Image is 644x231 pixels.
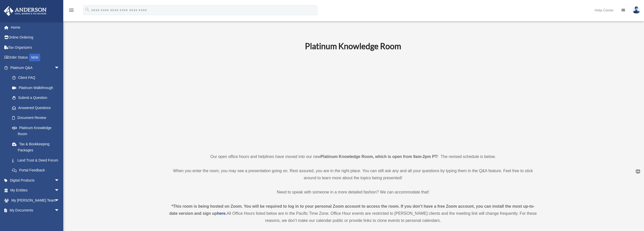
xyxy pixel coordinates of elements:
[7,155,67,165] a: Land Trust & Deed Forum
[321,154,437,159] strong: Platinum Knowledge Room, which is open from 9am-2pm PT
[4,205,67,216] a: My Documentsarrow_drop_down
[4,52,67,63] a: Order StatusNEW
[54,63,65,73] span: arrow_drop_down
[2,6,48,16] img: Anderson Advisors Platinum Portal
[168,153,538,160] p: Our open office hours and helplines have moved into our new ! The revised schedule is below.
[7,103,67,113] a: Answered Questions
[169,204,535,216] strong: *This room is being hosted on Zoom. You will be required to log in to your personal Zoom account ...
[54,195,65,206] span: arrow_drop_down
[7,123,65,139] a: Platinum Knowledge Room
[4,42,67,52] a: Tax Organizers
[217,211,225,216] a: here
[225,211,226,216] strong: .
[4,32,67,43] a: Online Ordering
[168,189,538,196] p: Need to speak with someone in a more detailed fashion? We can accommodate that!
[54,175,65,186] span: arrow_drop_down
[7,93,67,103] a: Submit a Question
[4,22,67,32] a: Home
[85,7,90,12] i: search
[633,6,640,14] img: User Pic
[4,195,67,205] a: My [PERSON_NAME] Teamarrow_drop_down
[7,83,67,93] a: Platinum Walkthrough
[29,54,40,61] div: NEW
[54,205,65,216] span: arrow_drop_down
[54,185,65,196] span: arrow_drop_down
[68,9,74,13] a: menu
[7,113,67,123] a: Document Review
[168,167,538,182] p: When you enter the room, you may see a presentation going on. Rest assured, you are in the right ...
[7,139,67,155] a: Tax & Bookkeeping Packages
[168,203,538,224] div: All Office Hours listed below are in the Pacific Time Zone. Office Hour events are restricted to ...
[7,165,67,175] a: Portal Feedback
[4,63,67,73] a: Platinum Q&Aarrow_drop_down
[4,175,67,185] a: Digital Productsarrow_drop_down
[4,185,67,196] a: My Entitiesarrow_drop_down
[68,7,74,13] i: menu
[305,41,401,51] b: Platinum Knowledge Room
[277,58,429,144] iframe: 231110_Toby_KnowledgeRoom
[7,73,67,83] a: Client FAQ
